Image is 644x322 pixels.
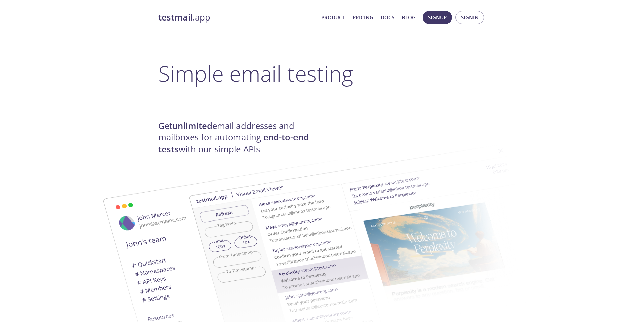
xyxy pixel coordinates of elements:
[461,13,479,22] span: Signin
[428,13,447,22] span: Signup
[158,11,193,23] strong: testmail
[158,12,316,23] a: testmail.app
[402,13,416,22] a: Blog
[158,120,322,155] h4: Get email addresses and mailboxes for automating with our simple APIs
[321,13,345,22] a: Product
[455,11,484,24] button: Signin
[158,61,486,86] h1: Simple email testing
[172,120,212,132] strong: unlimited
[381,13,394,22] a: Docs
[423,11,452,24] button: Signup
[353,13,373,22] a: Pricing
[158,131,309,155] strong: end-to-end tests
